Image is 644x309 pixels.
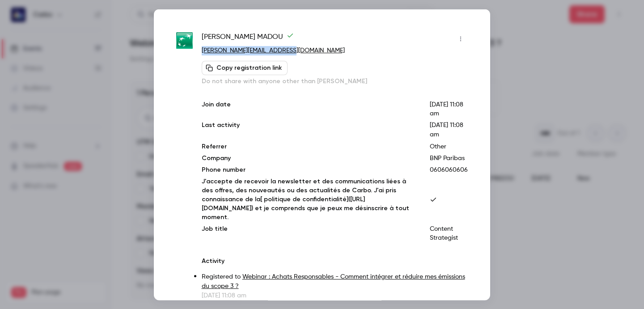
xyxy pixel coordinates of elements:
p: [DATE] 11:08 am [430,100,468,118]
a: Webinar : Achats Responsables - Comment intégrer et réduire mes émissions du scope 3 ? [202,273,465,289]
p: Activity [202,256,468,265]
p: J'accepte de recevoir la newsletter et des communications liées à des offres, des nouveautés ou d... [202,177,415,221]
p: Registered to [202,272,468,291]
p: Referrer [202,142,415,151]
p: 0606060606 [430,165,468,174]
p: Join date [202,100,415,118]
span: [PERSON_NAME] MADOU [202,31,294,46]
p: [DATE] 11:08 am [202,291,468,300]
p: Last activity [202,120,415,139]
span: [DATE] 11:08 am [430,122,463,137]
p: Do not share with anyone other than [PERSON_NAME] [202,76,468,85]
img: bnpparibas.com [176,32,193,49]
p: Company [202,153,415,162]
button: Copy registration link [202,60,288,75]
p: Job title [202,224,415,242]
p: Other [430,142,468,151]
a: [PERSON_NAME][EMAIL_ADDRESS][DOMAIN_NAME] [202,47,345,53]
p: BNP Paribas [430,153,468,162]
p: Content Strategist [430,224,468,242]
p: Phone number [202,165,415,174]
